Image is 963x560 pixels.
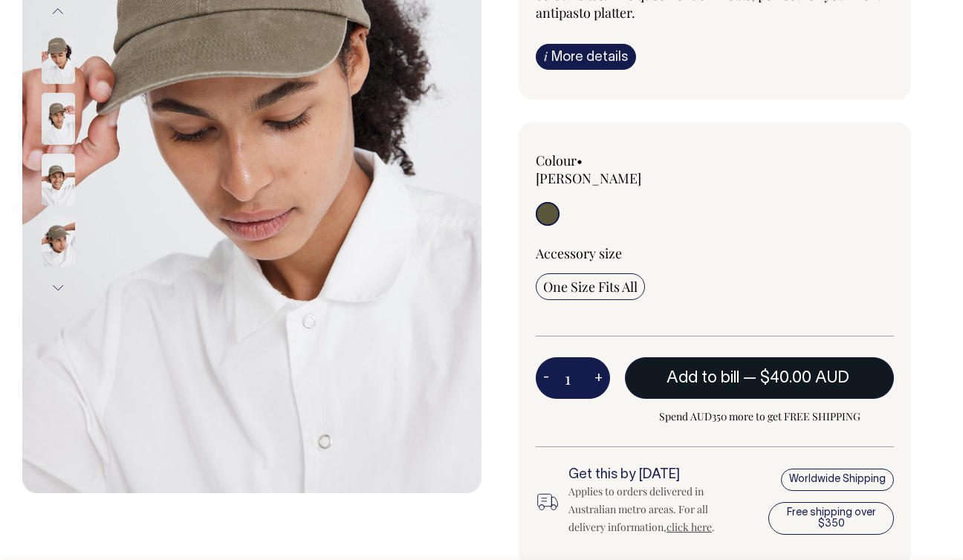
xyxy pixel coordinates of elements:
[667,371,739,385] span: Add to bill
[743,371,853,385] span: —
[536,169,641,187] label: [PERSON_NAME]
[577,152,583,169] span: •
[625,408,894,426] span: Spend AUD350 more to get FREE SHIPPING
[42,154,75,206] img: moss
[760,371,849,385] span: $40.00 AUD
[587,363,610,393] button: +
[536,44,636,70] a: iMore details
[568,483,730,536] div: Applies to orders delivered in Australian metro areas. For all delivery information, .
[536,152,679,187] div: Colour
[42,32,75,84] img: moss
[536,244,894,262] div: Accessory size
[536,363,557,393] button: -
[536,273,645,300] input: One Size Fits All
[667,520,712,534] a: click here
[544,48,548,64] span: i
[543,278,638,296] span: One Size Fits All
[42,215,75,267] img: Mortadella 2.0 Cap
[625,357,894,399] button: Add to bill —$40.00 AUD
[42,93,75,145] img: moss
[47,271,69,305] button: Next
[568,468,730,483] h6: Get this by [DATE]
